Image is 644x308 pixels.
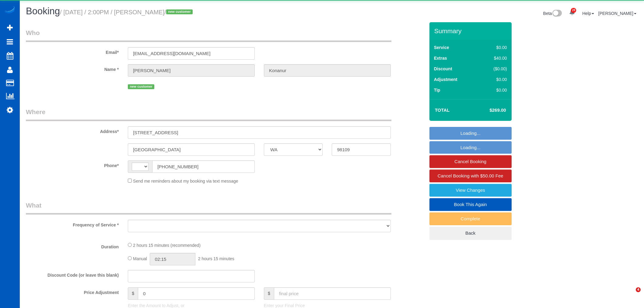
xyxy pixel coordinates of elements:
[481,66,507,72] div: ($0.00)
[434,76,457,82] label: Adjustment
[264,287,274,300] span: $
[636,287,641,292] span: 4
[198,256,234,261] span: 2 hours 15 minutes
[164,9,194,16] span: /
[166,9,193,14] span: new customer
[582,11,594,16] a: Help
[598,11,636,16] a: [PERSON_NAME]
[471,108,506,113] h4: $269.00
[481,76,507,82] div: $0.00
[438,173,503,178] span: Cancel Booking with $50.00 Fee
[571,8,576,13] span: 28
[434,66,452,72] label: Discount
[128,287,138,300] span: $
[429,184,512,197] a: View Changes
[429,227,512,240] a: Back
[21,160,123,169] label: Phone*
[133,179,238,184] span: Send me reminders about my booking via text message
[481,44,507,51] div: $0.00
[26,28,391,42] legend: Who
[435,107,450,113] strong: Total
[60,9,194,16] small: / [DATE] / 2:00PM / [PERSON_NAME]
[21,47,123,55] label: Email*
[274,287,391,300] input: final price
[552,10,562,18] img: New interface
[21,126,123,135] label: Address*
[21,287,123,296] label: Price Adjustment
[128,143,255,156] input: City*
[21,220,123,228] label: Frequency of Service *
[133,256,147,261] span: Manual
[434,87,440,93] label: Tip
[133,243,201,248] span: 2 hours 15 minutes (recommended)
[128,64,255,77] input: First Name*
[26,201,391,215] legend: What
[264,64,391,77] input: Last Name*
[21,242,123,250] label: Duration
[566,6,578,19] a: 28
[429,155,512,168] a: Cancel Booking
[434,27,509,34] h3: Summary
[128,84,154,89] span: new customer
[332,143,390,156] input: Zip Code*
[623,287,638,302] iframe: Intercom live chat
[21,64,123,72] label: Name *
[481,87,507,93] div: $0.00
[481,55,507,61] div: $40.00
[429,170,512,182] a: Cancel Booking with $50.00 Fee
[26,6,60,16] span: Booking
[128,47,255,60] input: Email*
[26,107,391,121] legend: Where
[152,160,255,173] input: Phone*
[4,6,16,15] img: Automaid Logo
[21,270,123,278] label: Discount Code (or leave this blank)
[434,44,449,51] label: Service
[434,55,447,61] label: Extras
[543,11,562,16] a: Beta
[429,198,512,211] a: Book This Again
